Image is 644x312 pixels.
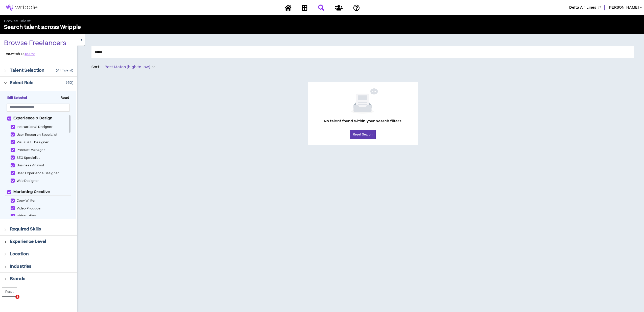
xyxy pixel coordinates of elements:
[59,96,71,100] span: Reset
[91,64,101,70] p: Sort:
[66,80,73,86] p: ( 62 )
[10,80,34,86] p: Select Role
[4,228,7,231] span: right
[15,148,47,152] span: Product Manager
[4,265,7,268] span: right
[15,295,19,299] span: 1
[25,52,35,56] a: Teams
[350,130,376,139] button: Reset Search
[15,179,41,183] span: Web Designer
[105,63,155,71] span: Best Match (high to low)
[10,239,46,245] p: Experience Level
[4,69,7,72] span: right
[5,96,29,100] span: Edit Selected
[5,295,17,307] iframe: Intercom live chat
[4,24,322,31] p: Search talent across Wripple
[4,253,7,256] span: right
[569,5,596,10] span: Delta Air Lines
[15,171,61,176] span: User Experience Designer
[10,226,41,232] p: Required Skills
[10,276,25,282] p: Brands
[10,67,44,73] p: Talent Selection
[15,163,46,168] span: Business Analyst
[10,263,31,269] p: Industries
[56,68,73,72] p: ( All Talent )
[11,116,55,121] span: Experience & Design
[608,5,639,10] span: [PERSON_NAME]
[15,140,51,145] span: Visual & UI Designer
[15,125,55,129] span: Instructional Designer
[4,241,7,243] span: right
[4,82,7,84] span: right
[10,251,29,257] p: Location
[4,39,66,47] p: Browse Freelancers
[15,198,38,203] span: Copy Writer
[15,206,44,211] span: Video Producer
[6,52,9,55] span: swap
[15,132,59,137] span: User Research Specialist
[569,5,601,10] button: Delta Air Lines
[4,19,322,24] p: Browse Talent
[2,287,17,297] button: Reset
[4,278,7,281] span: right
[324,119,402,130] p: No talent found within your search filters
[11,189,52,194] span: Marketing Creative
[15,155,42,160] span: SEO Specialist
[6,52,25,56] p: Switch To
